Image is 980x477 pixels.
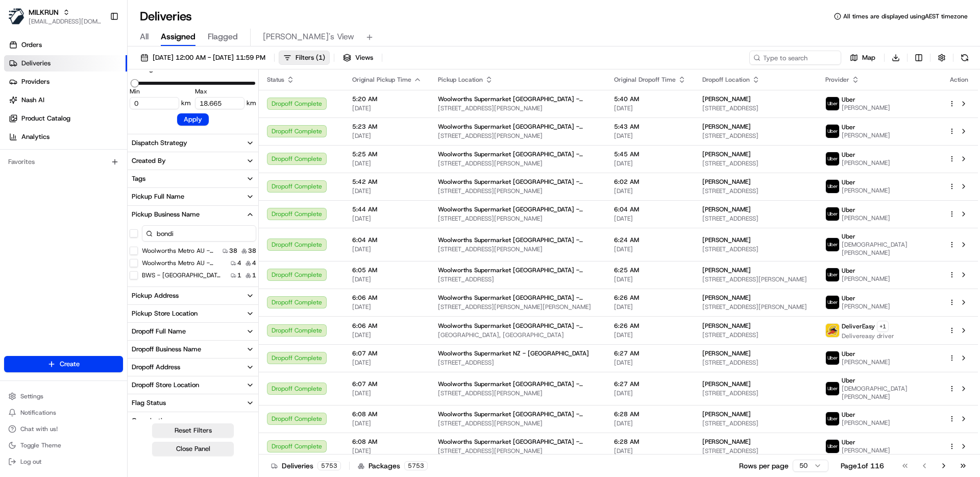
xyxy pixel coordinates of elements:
span: [STREET_ADDRESS][PERSON_NAME] [438,159,598,168]
span: [STREET_ADDRESS][PERSON_NAME] [438,419,598,427]
span: Uber [842,350,855,358]
span: [PERSON_NAME] [702,380,751,388]
img: uber-new-logo.jpeg [826,152,839,165]
span: [STREET_ADDRESS][PERSON_NAME] [702,303,808,311]
span: Map [862,53,875,62]
span: [STREET_ADDRESS] [438,275,598,283]
span: [STREET_ADDRESS] [438,359,598,367]
div: Packages [358,461,428,471]
span: Nash AI [21,96,44,105]
span: • [85,186,88,194]
span: [DATE] [614,104,686,112]
span: [PERSON_NAME] [842,358,890,366]
span: Uber [842,411,855,419]
span: [PERSON_NAME] [842,104,890,112]
span: [STREET_ADDRESS] [702,187,808,195]
button: Dropoff Full Name [128,323,258,340]
div: Favorites [4,154,123,170]
span: 6:28 AM [614,410,686,418]
input: Type to search [749,51,841,65]
span: Woolworths Supermarket [GEOGRAPHIC_DATA] - [GEOGRAPHIC_DATA] [438,410,598,418]
span: 1 [237,271,241,279]
span: [PERSON_NAME] [842,446,890,455]
span: [DATE] [352,359,422,367]
span: [DATE] [352,187,422,195]
span: Uber [842,438,855,446]
span: All [140,31,149,43]
span: [STREET_ADDRESS] [702,359,808,367]
img: uber-new-logo.jpeg [826,440,839,453]
span: Uber [842,96,855,104]
button: Pickup Address [128,287,258,304]
img: uber-new-logo.jpeg [826,412,839,425]
span: [STREET_ADDRESS][PERSON_NAME] [702,275,808,283]
span: MILKRUN [29,7,59,17]
a: Product Catalog [4,110,127,127]
span: km [181,99,191,108]
img: 1736555255976-a54dd68f-1ca7-489b-9aae-adbdc363a1c4 [20,186,29,195]
span: • [85,158,88,166]
span: Uber [842,123,855,131]
img: uber-new-logo.jpeg [826,268,839,281]
span: [DATE] [352,275,422,283]
span: Woolworths Supermarket [GEOGRAPHIC_DATA] - [GEOGRAPHIC_DATA] [438,150,598,158]
div: Dropoff Full Name [132,327,186,336]
a: Analytics [4,129,127,145]
span: 4 [237,259,241,267]
span: [PERSON_NAME] [702,266,751,274]
span: [DATE] [614,303,686,311]
span: [DEMOGRAPHIC_DATA][PERSON_NAME] [842,385,932,401]
span: 6:27 AM [614,380,686,388]
label: Woolworths Metro AU - [GEOGRAPHIC_DATA] [142,259,224,267]
span: 6:07 AM [352,349,422,357]
span: [DATE] [352,447,422,455]
button: Dispatch Strategy [128,134,258,152]
span: 6:25 AM [614,266,686,274]
span: 5:23 AM [352,123,422,131]
span: [PERSON_NAME] [702,294,751,302]
span: [STREET_ADDRESS] [702,245,808,253]
button: Log out [4,455,123,469]
span: ( 1 ) [316,53,325,62]
span: Pickup Location [438,76,483,84]
label: BWS - [GEOGRAPHIC_DATA] BWS [142,271,224,279]
div: Dropoff Store Location [132,380,199,390]
span: 6:05 AM [352,266,422,274]
img: uber-new-logo.jpeg [826,207,839,221]
span: [DATE] [614,132,686,140]
span: [PERSON_NAME] [32,186,83,194]
span: Pylon [102,253,124,261]
span: [GEOGRAPHIC_DATA], [GEOGRAPHIC_DATA] [438,331,598,339]
span: 5:44 AM [352,205,422,213]
span: [STREET_ADDRESS] [702,331,808,339]
span: [STREET_ADDRESS][PERSON_NAME] [438,132,598,140]
span: 5:25 AM [352,150,422,158]
span: [DATE] [352,245,422,253]
button: Notifications [4,406,123,420]
span: [DATE] [352,303,422,311]
a: Deliveries [4,55,127,71]
span: Woolworths Supermarket [GEOGRAPHIC_DATA] - [GEOGRAPHIC_DATA] [438,123,598,131]
span: [PERSON_NAME] [702,95,751,103]
span: [PERSON_NAME] [842,419,890,427]
span: [DATE] [614,159,686,168]
button: Apply [177,113,209,126]
button: Close Panel [152,442,234,456]
img: uber-new-logo.jpeg [826,382,839,395]
button: Create [4,356,123,372]
span: Minimum [131,79,139,87]
span: Woolworths Supermarket [GEOGRAPHIC_DATA] - [GEOGRAPHIC_DATA] [438,205,598,213]
button: See all [158,131,186,143]
span: Views [355,53,373,62]
input: Min [130,97,179,109]
span: [PERSON_NAME] [702,410,751,418]
div: Pickup Business Name [132,210,200,219]
img: uber-new-logo.jpeg [826,97,839,110]
div: Dispatch Strategy [132,138,187,148]
span: Knowledge Base [20,228,78,238]
span: Deliveries [21,59,51,68]
span: 5:40 AM [614,95,686,103]
span: [STREET_ADDRESS] [702,447,808,455]
span: 6:04 AM [352,236,422,244]
span: [PERSON_NAME] [842,159,890,167]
